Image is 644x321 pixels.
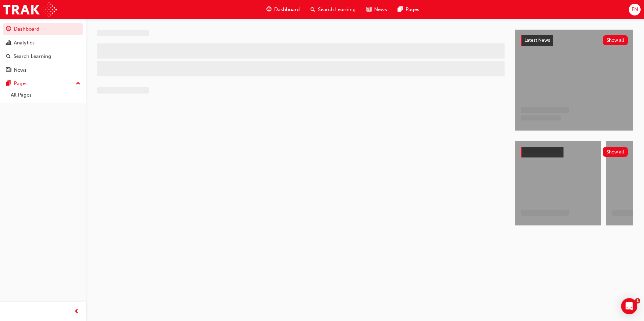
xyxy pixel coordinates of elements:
span: Search Learning [318,6,356,13]
span: guage-icon [6,26,11,32]
span: search-icon [311,5,315,14]
button: DashboardAnalyticsSearch LearningNews [3,22,83,77]
span: FN [632,6,638,13]
button: Pages [3,77,83,90]
a: Analytics [3,37,83,49]
span: news-icon [6,67,11,73]
span: prev-icon [74,308,79,316]
div: Pages [14,80,28,87]
a: Show all [521,147,628,157]
a: News [3,64,83,76]
a: All Pages [8,90,83,100]
a: guage-iconDashboard [261,3,305,16]
span: Pages [406,6,419,13]
div: Search Learning [13,52,51,60]
span: Latest News [524,37,550,43]
span: News [374,6,387,13]
span: chart-icon [6,40,11,46]
a: pages-iconPages [392,3,425,16]
span: pages-icon [398,5,403,14]
span: 1 [635,298,640,304]
span: search-icon [6,53,11,60]
a: news-iconNews [361,3,392,16]
a: Dashboard [3,23,83,35]
span: up-icon [76,79,80,88]
div: News [14,66,27,74]
button: Show all [603,147,628,157]
span: news-icon [366,5,372,14]
button: FN [629,4,641,15]
span: guage-icon [266,5,271,14]
a: search-iconSearch Learning [305,3,361,16]
span: Dashboard [274,6,300,13]
span: pages-icon [6,81,11,87]
div: Analytics [14,39,35,47]
button: Show all [603,35,628,45]
a: Latest NewsShow all [521,35,628,46]
img: Trak [3,2,57,17]
div: Open Intercom Messenger [621,298,637,314]
a: Search Learning [3,50,83,63]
